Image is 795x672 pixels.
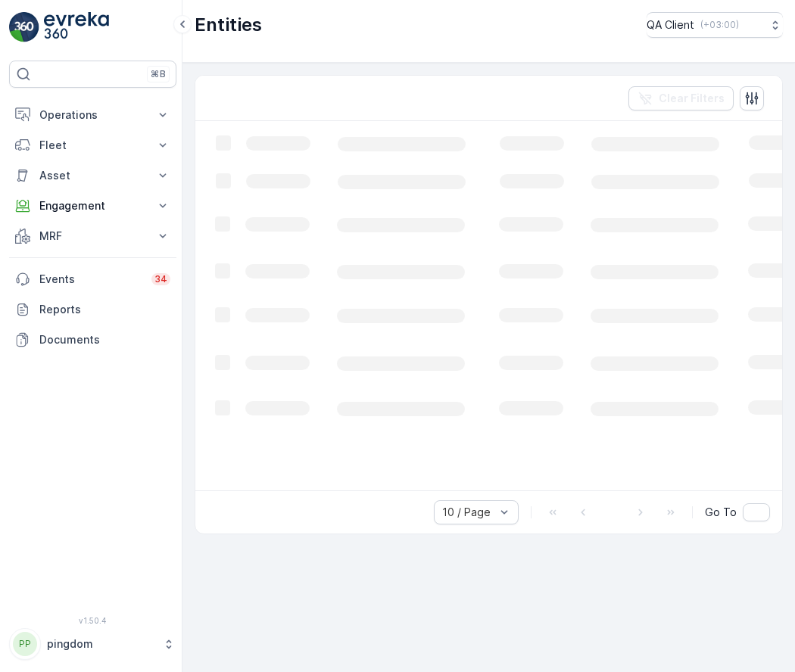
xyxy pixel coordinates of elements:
[647,12,783,38] button: QA Client(+03:00)
[9,160,176,191] button: Asset
[9,12,39,42] img: logo
[659,91,725,106] p: Clear Filters
[39,198,146,213] p: Engagement
[647,17,694,33] p: QA Client
[39,272,142,287] p: Events
[628,86,734,110] button: Clear Filters
[9,221,176,251] button: MRF
[47,636,155,652] p: pingdom
[9,191,176,221] button: Engagement
[154,273,167,285] p: 34
[39,138,146,153] p: Fleet
[151,68,166,80] p: ⌘B
[9,264,176,294] a: Events34
[9,628,176,660] button: PPpingdom
[9,325,176,355] a: Documents
[9,616,176,625] span: v 1.50.4
[700,19,739,31] p: ( +03:00 )
[705,505,737,520] span: Go To
[9,130,176,160] button: Fleet
[39,302,170,317] p: Reports
[9,100,176,130] button: Operations
[9,294,176,325] a: Reports
[39,229,146,244] p: MRF
[13,632,37,656] div: PP
[39,168,146,183] p: Asset
[39,332,170,347] p: Documents
[44,12,109,42] img: logo_light-DOdMpM7g.png
[195,13,262,37] p: Entities
[39,107,146,123] p: Operations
